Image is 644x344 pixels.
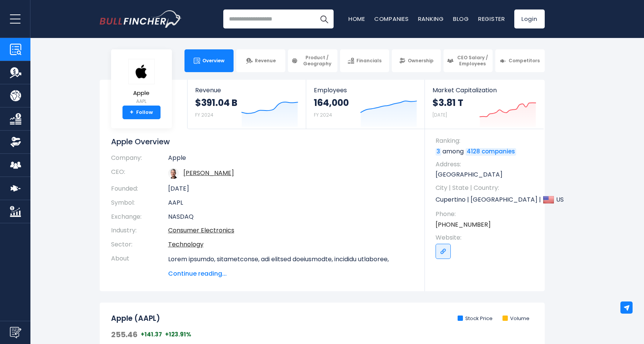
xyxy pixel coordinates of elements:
th: Sector: [111,238,168,252]
a: ceo [183,169,234,177]
a: Consumer Electronics [168,226,234,235]
img: tim-cook.jpg [168,168,179,179]
strong: + [130,109,134,116]
span: Ownership [408,58,434,64]
span: Financials [356,58,382,64]
th: Company: [111,154,168,165]
a: Companies [374,15,409,23]
th: Exchange: [111,210,168,224]
h1: Apple Overview [111,137,413,147]
a: Ranking [418,15,444,23]
strong: 164,000 [314,97,349,109]
small: [DATE] [433,112,447,118]
img: Bullfincher logo [100,10,182,28]
a: Revenue $391.04 B FY 2024 [188,80,306,129]
td: Apple [168,154,413,165]
a: Register [478,15,505,23]
a: Login [514,9,545,28]
li: Volume [502,316,530,322]
a: Employees 164,000 FY 2024 [306,80,425,129]
span: Website: [436,234,537,242]
a: Product / Geography [288,49,337,72]
a: CEO Salary / Employees [444,49,493,72]
a: Go to homepage [100,10,181,28]
span: Employees [314,87,417,94]
td: [DATE] [168,182,413,196]
th: About [111,252,168,278]
span: Apple [128,90,155,96]
span: Market Capitalization [433,87,536,94]
span: CEO Salary / Employees [456,55,489,66]
span: Competitors [509,58,540,64]
small: AAPL [128,98,155,105]
span: 255.46 [111,330,138,339]
span: +123.91% [165,331,191,338]
strong: $391.04 B [195,97,237,109]
button: Search [315,9,334,28]
a: Market Capitalization $3.81 T [DATE] [425,80,544,129]
th: Symbol: [111,196,168,210]
p: [GEOGRAPHIC_DATA] [436,170,537,179]
a: Financials [340,49,389,72]
th: Founded: [111,182,168,196]
th: CEO: [111,165,168,182]
td: AAPL [168,196,413,210]
a: Go to link [436,244,451,259]
a: Ownership [392,49,441,72]
span: Overview [202,58,224,64]
a: Overview [184,49,234,72]
a: 4128 companies [466,148,516,156]
img: Ownership [10,136,21,148]
a: Competitors [495,49,544,72]
p: among [436,147,537,156]
a: Technology [168,240,204,249]
span: Address: [436,160,537,169]
a: [PHONE_NUMBER] [436,221,491,229]
span: Revenue [255,58,276,64]
span: +141.37 [141,331,162,338]
span: Ranking: [436,137,537,145]
h2: Apple (AAPL) [111,314,160,323]
span: Revenue [195,87,298,94]
a: +Follow [122,106,161,119]
li: Stock Price [458,316,493,322]
a: Blog [453,15,469,23]
strong: $3.81 T [433,97,463,109]
span: City | State | Country: [436,184,537,192]
span: Product / Geography [300,55,334,66]
a: 3 [436,148,441,156]
span: Phone: [436,210,537,218]
a: Apple AAPL [128,58,155,106]
small: FY 2024 [195,112,213,118]
p: Cupertino | [GEOGRAPHIC_DATA] | US [436,194,537,205]
small: FY 2024 [314,112,332,118]
th: Industry: [111,224,168,238]
a: Home [348,15,365,23]
td: NASDAQ [168,210,413,224]
a: Revenue [236,49,285,72]
span: Continue reading... [168,269,413,278]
